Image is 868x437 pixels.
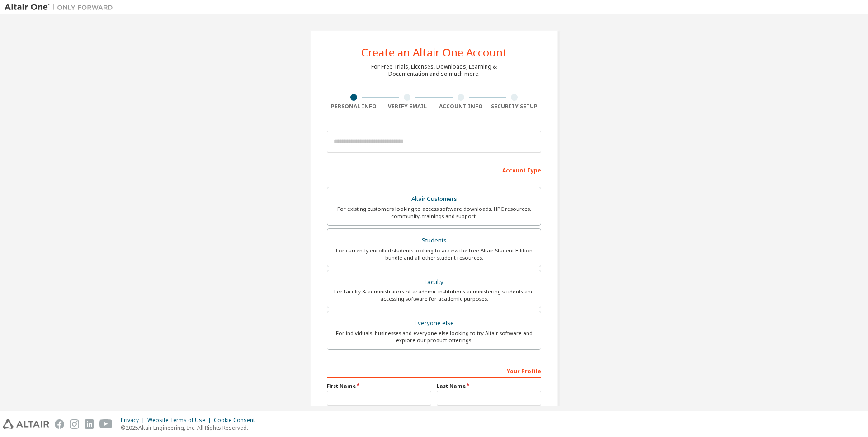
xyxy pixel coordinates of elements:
label: Last Name [437,382,541,390]
div: For individuals, businesses and everyone else looking to try Altair software and explore our prod... [333,330,535,344]
div: For existing customers looking to access software downloads, HPC resources, community, trainings ... [333,205,535,220]
div: For Free Trials, Licenses, Downloads, Learning & Documentation and so much more. [371,63,497,78]
div: Verify Email [381,103,434,110]
div: Create an Altair One Account [361,47,507,58]
div: Your Profile [327,363,541,378]
div: Account Type [327,163,541,177]
img: Altair One [5,3,118,12]
label: First Name [327,382,431,390]
div: Account Info [434,103,488,110]
div: Faculty [333,276,535,288]
p: © 2025 Altair Engineering, Inc. All Rights Reserved. [121,424,260,432]
img: facebook.svg [55,419,64,429]
div: Security Setup [488,103,542,110]
img: youtube.svg [99,419,113,429]
div: Altair Customers [333,193,535,205]
div: For currently enrolled students looking to access the free Altair Student Edition bundle and all ... [333,247,535,261]
img: linkedin.svg [85,419,94,429]
div: Personal Info [327,103,381,110]
div: Everyone else [333,317,535,330]
div: Website Terms of Use [147,417,214,424]
div: Students [333,234,535,247]
img: altair_logo.svg [3,419,49,429]
div: For faculty & administrators of academic institutions administering students and accessing softwa... [333,288,535,302]
img: instagram.svg [70,419,79,429]
div: Cookie Consent [214,417,260,424]
div: Privacy [121,417,147,424]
